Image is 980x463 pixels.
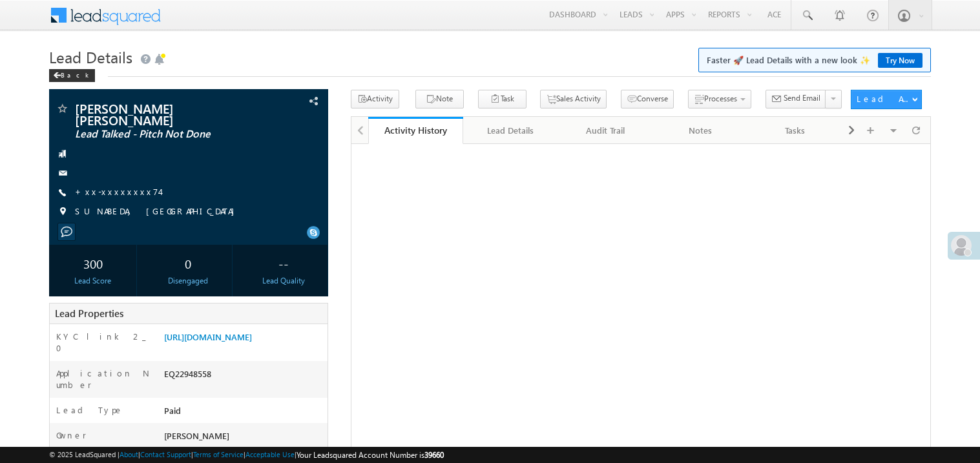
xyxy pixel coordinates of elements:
button: Lead Actions [851,90,922,109]
button: Processes [688,90,751,108]
label: Lead Type [56,404,123,416]
div: Activity History [378,124,454,136]
div: EQ22948558 [161,367,328,386]
div: 300 [52,251,134,275]
span: [PERSON_NAME] [PERSON_NAME] [75,102,248,125]
div: Paid [161,404,328,422]
button: Send Email [766,90,826,108]
div: Audit Trail [568,123,641,138]
span: 39660 [424,450,444,460]
label: Application Number [56,367,151,391]
a: Lead Details [463,117,558,144]
a: Audit Trail [558,117,653,144]
span: © 2025 LeadSquared | | | | | [49,449,444,461]
a: Back [49,68,101,79]
span: Processes [704,94,737,103]
button: Sales Activity [540,90,607,108]
button: Task [478,90,526,108]
span: Your Leadsquared Account Number is [297,450,444,460]
span: Lead Talked - Pitch Not Done [75,128,248,141]
a: Acceptable Use [245,450,295,458]
span: Lead Properties [55,307,123,320]
a: Terms of Service [193,450,244,458]
a: Contact Support [140,450,191,458]
div: Disengaged [147,275,229,287]
div: Lead Details [474,123,547,138]
button: Activity [351,90,399,108]
a: Tasks [748,117,843,144]
a: About [120,450,138,458]
div: Lead Quality [243,275,324,287]
div: 0 [147,251,229,275]
div: -- [243,251,324,275]
div: Lead Score [52,275,134,287]
button: Note [415,90,464,108]
label: KYC link 2_0 [56,331,151,354]
span: Faster 🚀 Lead Details with a new look ✨ [707,54,923,67]
a: Try Now [878,53,923,68]
a: +xx-xxxxxxxx74 [75,186,160,197]
span: Send Email [784,92,820,104]
div: Back [49,69,95,82]
div: Lead Actions [857,93,912,105]
a: [URL][DOMAIN_NAME] [164,331,252,342]
div: Notes [663,123,736,138]
a: Notes [653,117,748,144]
span: Lead Details [49,46,132,67]
div: Tasks [758,123,831,138]
button: Converse [621,90,674,108]
a: Activity History [368,117,463,144]
span: [PERSON_NAME] [164,430,229,441]
span: SUNABEDA, [GEOGRAPHIC_DATA] [75,205,241,218]
label: Owner [56,429,87,441]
